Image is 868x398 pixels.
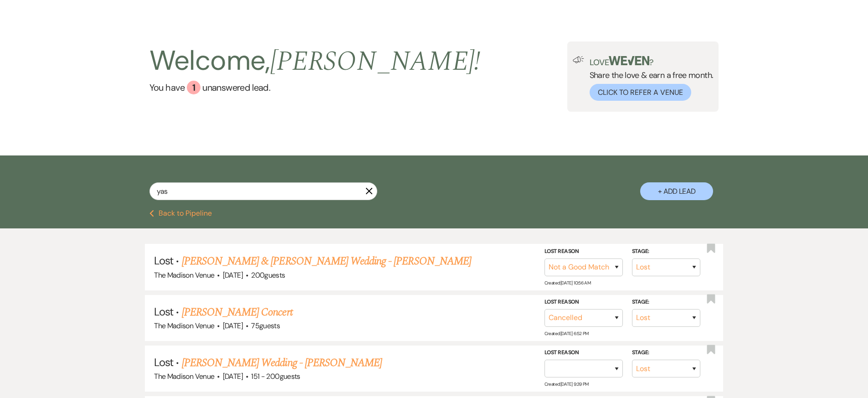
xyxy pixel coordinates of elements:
span: The Madison Venue [154,321,214,331]
label: Lost Reason [544,297,623,307]
span: The Madison Venue [154,270,214,280]
button: Back to Pipeline [149,210,212,217]
h2: Welcome, [149,41,481,81]
a: [PERSON_NAME] & [PERSON_NAME] Wedding - [PERSON_NAME] [182,253,471,269]
span: 151 - 200 guests [251,372,300,381]
img: loud-speaker-illustration.svg [573,56,584,63]
label: Lost Reason [544,247,623,257]
span: 75 guests [251,321,280,331]
label: Stage: [632,247,700,257]
a: [PERSON_NAME] Concert [182,304,293,320]
span: [DATE] [223,321,243,331]
label: Stage: [632,297,700,307]
img: weven-logo-green.svg [609,56,649,65]
span: 200 guests [251,270,285,280]
label: Lost Reason [544,348,623,358]
a: You have 1 unanswered lead. [149,81,481,94]
span: Lost [154,253,173,268]
p: Love ? [590,56,714,67]
span: The Madison Venue [154,372,214,381]
button: + Add Lead [640,182,713,200]
span: Lost [154,355,173,369]
label: Stage: [632,348,700,358]
span: Lost [154,305,173,319]
div: Share the love & earn a free month. [584,56,714,101]
span: Created: [DATE] 6:52 PM [544,331,589,336]
a: [PERSON_NAME] Wedding - [PERSON_NAME] [182,355,382,371]
span: Created: [DATE] 9:39 PM [544,381,589,387]
div: 1 [187,81,200,94]
input: Search by name, event date, email address or phone number [149,182,377,200]
button: Click to Refer a Venue [590,84,691,101]
span: Created: [DATE] 10:56 AM [544,280,591,286]
span: [DATE] [223,372,243,381]
span: [DATE] [223,270,243,280]
span: [PERSON_NAME] ! [270,41,481,83]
